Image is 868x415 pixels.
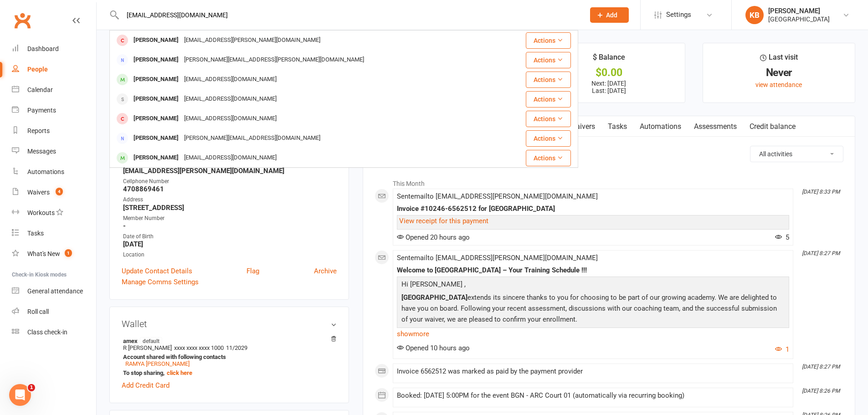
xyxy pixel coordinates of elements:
[397,254,598,262] span: Sent email to [EMAIL_ADDRESS][PERSON_NAME][DOMAIN_NAME]
[247,266,259,277] a: Flag
[590,7,629,23] button: Add
[666,5,691,25] span: Settings
[27,127,50,134] div: Reports
[375,174,843,189] li: This Month
[12,281,96,302] a: General attendance kiosk mode
[131,151,181,164] div: [PERSON_NAME]
[122,319,337,329] h3: Wallet
[131,92,181,106] div: [PERSON_NAME]
[526,52,571,68] button: Actions
[27,250,60,257] div: What's New
[768,7,830,15] div: [PERSON_NAME]
[28,384,35,391] span: 1
[314,266,337,277] a: Archive
[123,167,337,175] strong: [EMAIL_ADDRESS][PERSON_NAME][DOMAIN_NAME]
[775,344,789,355] button: 1
[123,369,332,376] strong: To stop sharing,
[123,240,337,248] strong: [DATE]
[11,9,34,32] a: Clubworx
[12,100,96,121] a: Payments
[541,80,677,94] p: Next: [DATE] Last: [DATE]
[9,384,31,406] iframe: Intercom live chat
[526,130,571,147] button: Actions
[768,15,830,23] div: [GEOGRAPHIC_DATA]
[743,116,802,137] a: Credit balance
[181,73,279,86] div: [EMAIL_ADDRESS][DOMAIN_NAME]
[27,189,50,196] div: Waivers
[397,368,789,375] div: Invoice 6562512 was marked as paid by the payment provider
[12,182,96,203] a: Waivers 4
[131,34,181,47] div: [PERSON_NAME]
[688,116,743,137] a: Assessments
[399,217,488,225] a: View receipt for this payment
[375,146,843,160] h3: Activity
[123,354,332,360] strong: Account shared with following contacts
[397,233,470,241] span: Opened 20 hours ago
[27,230,44,237] div: Tasks
[123,195,337,204] div: Address
[12,223,96,244] a: Tasks
[401,293,467,302] span: [GEOGRAPHIC_DATA]
[12,59,96,80] a: People
[226,344,247,351] span: 11/2029
[122,380,169,391] a: Add Credit Card
[123,337,332,344] strong: amex
[27,86,53,93] div: Calendar
[397,344,470,352] span: Opened 10 hours ago
[12,302,96,322] a: Roll call
[12,121,96,141] a: Reports
[27,209,55,216] div: Workouts
[123,214,337,223] div: Member Number
[563,116,601,137] a: Waivers
[181,112,279,125] div: [EMAIL_ADDRESS][DOMAIN_NAME]
[802,250,840,256] i: [DATE] 8:27 PM
[541,68,677,77] div: $0.00
[12,141,96,162] a: Messages
[131,53,181,67] div: [PERSON_NAME]
[12,162,96,182] a: Automations
[12,80,96,100] a: Calendar
[120,9,578,21] input: Search...
[601,116,633,137] a: Tasks
[122,336,337,378] li: R [PERSON_NAME]
[399,292,787,327] p: extends its sincere thanks to you for choosing to be part of our growing academy. We are delighte...
[122,277,199,287] a: Manage Comms Settings
[12,39,96,59] a: Dashboard
[56,188,63,195] span: 4
[123,232,337,241] div: Date of Birth
[593,51,625,68] div: $ Balance
[399,279,787,292] p: Hi [PERSON_NAME] ,
[760,51,798,68] div: Last visit
[526,72,571,88] button: Actions
[802,189,840,195] i: [DATE] 8:33 PM
[526,150,571,166] button: Actions
[606,11,617,19] span: Add
[140,337,162,344] span: default
[131,73,181,86] div: [PERSON_NAME]
[167,369,192,376] a: click here
[711,68,847,77] div: Never
[397,328,789,340] a: show more
[125,360,190,367] a: RAMYA [PERSON_NAME]
[633,116,688,137] a: Automations
[27,45,59,52] div: Dashboard
[123,177,337,186] div: Cellphone Number
[123,185,337,193] strong: 4708869461
[12,322,96,343] a: Class kiosk mode
[181,92,279,106] div: [EMAIL_ADDRESS][DOMAIN_NAME]
[526,111,571,127] button: Actions
[397,205,789,213] div: Invoice #10246-6562512 for [GEOGRAPHIC_DATA]
[122,266,192,277] a: Update Contact Details
[131,132,181,145] div: [PERSON_NAME]
[181,53,367,67] div: [PERSON_NAME][EMAIL_ADDRESS][PERSON_NAME][DOMAIN_NAME]
[174,344,224,351] span: xxxx xxxx xxxx 1000
[181,132,323,145] div: [PERSON_NAME][EMAIL_ADDRESS][DOMAIN_NAME]
[397,266,789,274] div: Welcome to [GEOGRAPHIC_DATA] – Your Training Schedule !!!
[27,328,67,336] div: Class check-in
[123,251,337,259] div: Location
[123,204,337,212] strong: [STREET_ADDRESS]
[802,364,840,370] i: [DATE] 8:27 PM
[65,249,72,257] span: 1
[12,203,96,223] a: Workouts
[12,244,96,264] a: What's New1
